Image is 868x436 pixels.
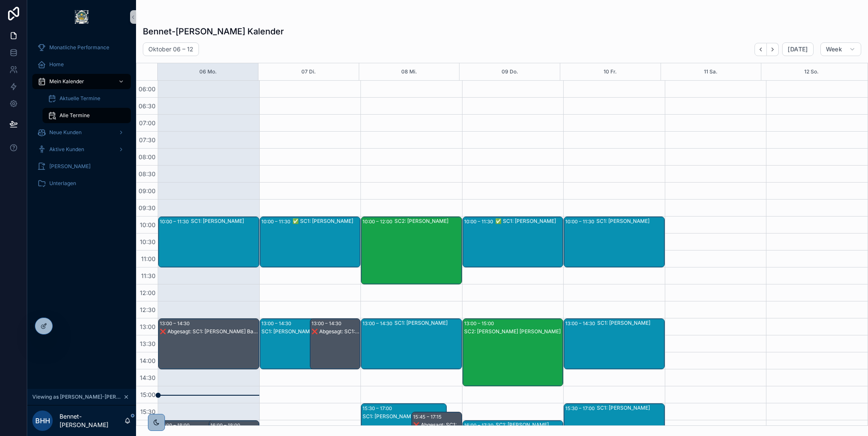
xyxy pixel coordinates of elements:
div: 15:30 – 17:00 [565,404,597,413]
button: Next [767,43,779,56]
span: Mein Kalender [49,78,84,85]
div: 10:00 – 11:30✅ SC1: [PERSON_NAME] [463,217,563,267]
img: App logo [75,10,88,24]
button: 09 Do. [502,63,518,80]
a: Alle Termine [43,108,131,123]
div: 10:00 – 11:30 [464,217,495,226]
span: BHH [35,416,50,426]
span: Aktive Kunden [49,146,84,153]
div: 13:00 – 15:00 [464,319,496,328]
button: 06 Mo. [199,63,217,80]
span: 06:30 [136,102,158,110]
h2: Oktober 06 – 12 [148,45,193,53]
button: 10 Fr. [604,63,617,80]
div: SC2: [PERSON_NAME] [394,218,461,225]
span: Monatliche Performance [49,44,109,51]
span: 14:00 [138,357,158,364]
span: Week [826,45,842,53]
div: 16:00 – 18:00 [160,421,192,430]
span: 13:30 [138,340,158,347]
div: SC2: [PERSON_NAME] [PERSON_NAME] [464,328,563,335]
div: SC1: [PERSON_NAME] [596,218,664,225]
span: Unterlagen [49,180,76,187]
span: 10:00 [138,221,158,228]
div: 13:00 – 14:30SC1: [PERSON_NAME] [564,319,664,369]
div: 10:00 – 11:30✅ SC1: [PERSON_NAME] [260,217,360,267]
span: 11:30 [139,272,158,279]
div: 13:00 – 15:00SC2: [PERSON_NAME] [PERSON_NAME] [463,319,563,386]
div: 13:00 – 14:30❌ Abgesagt: SC1: [PERSON_NAME] Balkan [159,319,259,369]
button: Week [820,42,861,56]
div: SC1: [PERSON_NAME] [PERSON_NAME] [261,328,345,335]
div: 13:00 – 14:30 [261,319,293,328]
span: 13:00 [138,323,158,330]
div: 10:00 – 11:30SC1: [PERSON_NAME] [159,217,259,267]
span: 15:30 [138,408,158,415]
span: [PERSON_NAME] [49,163,91,170]
div: ❌ Abgesagt: SC1: [PERSON_NAME] [312,328,360,335]
span: 09:00 [136,187,158,194]
div: 13:00 – 14:30❌ Abgesagt: SC1: [PERSON_NAME] [310,319,360,369]
span: 12:30 [138,306,158,313]
button: [DATE] [782,42,813,56]
div: scrollable content [27,34,136,202]
button: 08 Mi. [401,63,417,80]
div: 15:30 – 17:00 [363,404,394,413]
div: ✅ SC1: [PERSON_NAME] [292,218,360,225]
span: Viewing as [PERSON_NAME]-[PERSON_NAME] [32,394,122,400]
div: 13:00 – 14:30SC1: [PERSON_NAME] [PERSON_NAME] [260,319,345,369]
span: 07:30 [137,136,158,143]
span: Aktuelle Termine [60,95,100,102]
span: 09:30 [136,204,158,211]
span: 06:00 [136,85,158,93]
div: 13:00 – 14:30 [363,319,394,328]
a: Neue Kunden [32,125,131,140]
span: Alle Termine [60,112,90,119]
span: 14:30 [138,374,158,381]
a: Unterlagen [32,176,131,191]
span: Home [49,61,64,68]
span: 08:30 [136,170,158,177]
div: 16:00 – 18:00 [210,421,242,430]
span: 12:00 [138,289,158,296]
div: SC1: [PERSON_NAME] [597,320,664,326]
div: 10:00 – 12:00SC2: [PERSON_NAME] [361,217,462,284]
button: 12 So. [804,63,819,80]
button: 07 Di. [301,63,316,80]
div: 10:00 – 11:30 [261,217,292,226]
a: [PERSON_NAME] [32,159,131,174]
span: 11:00 [139,255,158,262]
div: 10:00 – 11:30 [565,217,596,226]
div: 13:00 – 14:30SC1: [PERSON_NAME] [361,319,462,369]
p: Bennet-[PERSON_NAME] [60,412,124,429]
div: ❌ Abgesagt: SC1: [PERSON_NAME] Balkan [160,328,258,335]
a: Monatliche Performance [32,40,131,55]
button: Back [755,43,767,56]
div: 13:00 – 14:30 [160,319,192,328]
span: 08:00 [136,153,158,160]
span: 07:00 [137,119,158,127]
a: Home [32,57,131,72]
a: Mein Kalender [32,74,131,89]
span: [DATE] [788,45,808,53]
div: ✅ SC1: [PERSON_NAME] [495,218,563,225]
div: SC1: [PERSON_NAME] [363,413,446,420]
div: ❌ Abgesagt: SC1: [PERSON_NAME] [413,422,461,428]
span: Neue Kunden [49,129,82,136]
div: SC1: [PERSON_NAME] [191,218,258,225]
span: 16:00 [138,425,158,432]
button: 11 Sa. [704,63,718,80]
span: 15:00 [138,391,158,398]
div: 10:00 – 11:30 [160,217,191,226]
div: 15:45 – 17:15 [413,413,444,421]
h1: Bennet-[PERSON_NAME] Kalender [143,25,284,37]
div: SC1: [PERSON_NAME] [496,422,563,428]
div: 16:00 – 17:30 [464,421,496,430]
